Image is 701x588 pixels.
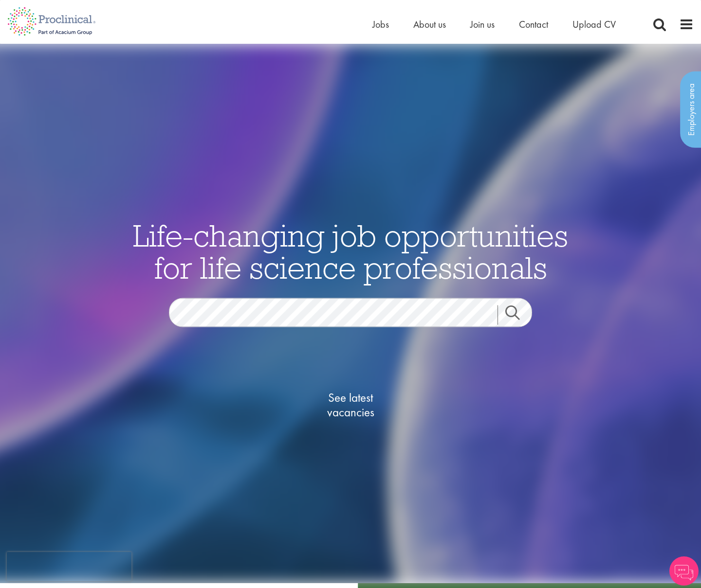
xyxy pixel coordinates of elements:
[372,18,389,31] a: Jobs
[7,552,131,581] iframe: reCAPTCHA
[302,352,399,459] a: See latestvacancies
[669,556,699,586] img: Chatbot
[413,18,446,31] a: About us
[133,216,568,287] span: Life-changing job opportunities for life science professionals
[302,391,399,420] span: See latest vacancies
[498,305,539,325] a: Job search submit button
[470,18,495,31] a: Join us
[572,18,616,31] a: Upload CV
[519,18,548,31] a: Contact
